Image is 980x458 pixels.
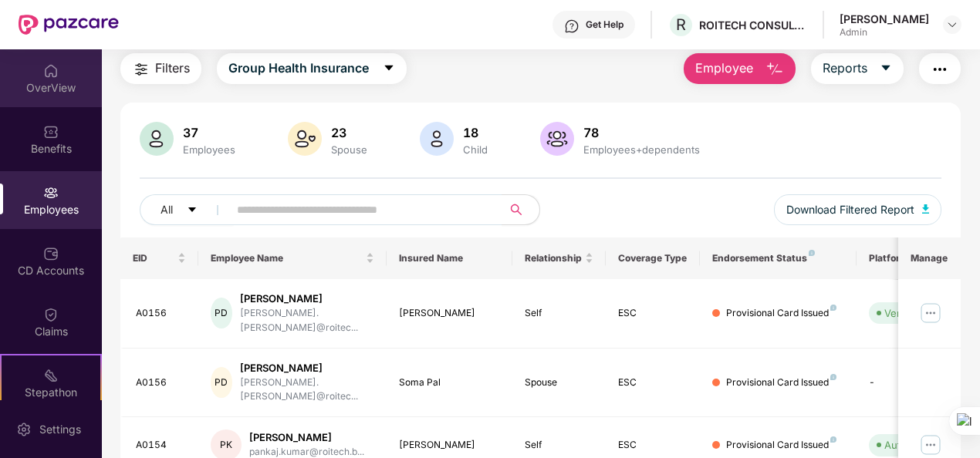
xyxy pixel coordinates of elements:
div: [PERSON_NAME].[PERSON_NAME]@roitec... [240,306,374,335]
span: caret-down [383,62,395,76]
img: svg+xml;base64,PHN2ZyBpZD0iSGVscC0zMngzMiIgeG1sbnM9Imh0dHA6Ly93d3cudzMub3JnLzIwMDAvc3ZnIiB3aWR0aD... [564,19,580,34]
div: ROITECH CONSULTING PRIVATE LIMITED [699,18,807,32]
th: Relationship [512,237,607,279]
div: [PERSON_NAME] [240,361,374,375]
div: Self [525,438,594,453]
div: Platform Status [869,252,954,264]
span: Filters [155,59,190,78]
div: Spouse [328,143,370,156]
img: svg+xml;base64,PHN2ZyB4bWxucz0iaHR0cDovL3d3dy53My5vcmcvMjAwMC9zdmciIHdpZHRoPSI4IiBoZWlnaHQ9IjgiIH... [830,436,836,443]
div: PD [211,367,231,398]
img: svg+xml;base64,PHN2ZyB4bWxucz0iaHR0cDovL3d3dy53My5vcmcvMjAwMC9zdmciIHhtbG5zOnhsaW5rPSJodHRwOi8vd3... [540,122,574,156]
div: Provisional Card Issued [726,438,836,453]
div: Employees+dependents [580,143,703,156]
span: Employee [695,59,753,78]
img: svg+xml;base64,PHN2ZyBpZD0iRHJvcGRvd24tMzJ4MzIiIHhtbG5zPSJodHRwOi8vd3d3LnczLm9yZy8yMDAwL3N2ZyIgd2... [946,19,958,31]
img: svg+xml;base64,PHN2ZyBpZD0iU2V0dGluZy0yMHgyMCIgeG1sbnM9Imh0dHA6Ly93d3cudzMub3JnLzIwMDAvc3ZnIiB3aW... [16,422,32,437]
div: 18 [460,125,491,140]
div: PD [211,298,231,328]
div: A0156 [136,375,187,390]
div: [PERSON_NAME] [399,438,500,453]
span: caret-down [187,204,198,217]
img: svg+xml;base64,PHN2ZyBpZD0iRW1wbG95ZWVzIiB4bWxucz0iaHR0cDovL3d3dy53My5vcmcvMjAwMC9zdmciIHdpZHRoPS... [43,185,59,200]
span: EID [133,252,175,264]
th: Manage [898,237,961,279]
div: A0154 [136,438,187,453]
div: [PERSON_NAME] [399,306,500,321]
div: Endorsement Status [712,252,844,264]
span: search [502,204,532,216]
div: Auto Verified [884,437,946,453]
span: Group Health Insurance [228,59,369,78]
div: Soma Pal [399,375,500,390]
img: svg+xml;base64,PHN2ZyB4bWxucz0iaHR0cDovL3d3dy53My5vcmcvMjAwMC9zdmciIHhtbG5zOnhsaW5rPSJodHRwOi8vd3... [922,204,930,214]
th: Employee Name [198,237,387,279]
img: svg+xml;base64,PHN2ZyB4bWxucz0iaHR0cDovL3d3dy53My5vcmcvMjAwMC9zdmciIHdpZHRoPSI4IiBoZWlnaHQ9IjgiIH... [809,250,815,256]
div: 37 [180,125,238,140]
div: ESC [618,375,688,390]
img: svg+xml;base64,PHN2ZyBpZD0iQmVuZWZpdHMiIHhtbG5zPSJodHRwOi8vd3d3LnczLm9yZy8yMDAwL3N2ZyIgd2lkdGg9Ij... [43,124,59,140]
img: New Pazcare Logo [19,15,119,35]
button: Group Health Insurancecaret-down [217,53,407,84]
img: svg+xml;base64,PHN2ZyBpZD0iQ0RfQWNjb3VudHMiIGRhdGEtbmFtZT0iQ0QgQWNjb3VudHMiIHhtbG5zPSJodHRwOi8vd3... [43,246,59,261]
button: Reportscaret-down [811,53,904,84]
img: manageButton [918,433,943,457]
button: Employee [684,53,796,84]
div: [PERSON_NAME] [240,291,374,306]
img: svg+xml;base64,PHN2ZyB4bWxucz0iaHR0cDovL3d3dy53My5vcmcvMjAwMC9zdmciIHdpZHRoPSIyMSIgaGVpZ2h0PSIyMC... [43,368,59,383]
div: ESC [618,306,688,321]
img: svg+xml;base64,PHN2ZyB4bWxucz0iaHR0cDovL3d3dy53My5vcmcvMjAwMC9zdmciIHdpZHRoPSIyNCIgaGVpZ2h0PSIyNC... [931,60,949,79]
img: svg+xml;base64,PHN2ZyB4bWxucz0iaHR0cDovL3d3dy53My5vcmcvMjAwMC9zdmciIHdpZHRoPSI4IiBoZWlnaHQ9IjgiIH... [830,374,836,380]
img: svg+xml;base64,PHN2ZyB4bWxucz0iaHR0cDovL3d3dy53My5vcmcvMjAwMC9zdmciIHdpZHRoPSIyNCIgaGVpZ2h0PSIyNC... [132,60,150,79]
div: Stepathon [2,385,100,400]
span: Reports [823,59,867,78]
button: Allcaret-down [140,194,234,225]
div: 23 [328,125,370,140]
div: ESC [618,438,688,453]
img: svg+xml;base64,PHN2ZyBpZD0iQ2xhaW0iIHhtbG5zPSJodHRwOi8vd3d3LnczLm9yZy8yMDAwL3N2ZyIgd2lkdGg9IjIwIi... [43,307,59,322]
div: [PERSON_NAME].[PERSON_NAME]@roitec... [240,375,374,405]
img: svg+xml;base64,PHN2ZyB4bWxucz0iaHR0cDovL3d3dy53My5vcmcvMjAwMC9zdmciIHhtbG5zOnhsaW5rPSJodHRwOi8vd3... [765,60,784,79]
span: R [676,15,686,34]
span: Employee Name [211,252,363,264]
div: Child [460,143,491,156]
img: svg+xml;base64,PHN2ZyB4bWxucz0iaHR0cDovL3d3dy53My5vcmcvMjAwMC9zdmciIHhtbG5zOnhsaW5rPSJodHRwOi8vd3... [420,122,454,156]
div: Provisional Card Issued [726,306,836,321]
img: svg+xml;base64,PHN2ZyBpZD0iSG9tZSIgeG1sbnM9Imh0dHA6Ly93d3cudzMub3JnLzIwMDAvc3ZnIiB3aWR0aD0iMjAiIG... [43,63,59,79]
td: - [857,349,966,418]
button: search [502,194,540,225]
div: Verified [884,305,921,321]
div: Get Help [586,19,623,31]
button: Download Filtered Report [774,194,942,225]
span: Relationship [525,252,583,264]
span: caret-down [880,62,892,76]
div: [PERSON_NAME] [840,12,929,26]
button: Filters [120,53,201,84]
img: svg+xml;base64,PHN2ZyB4bWxucz0iaHR0cDovL3d3dy53My5vcmcvMjAwMC9zdmciIHdpZHRoPSI4IiBoZWlnaHQ9IjgiIH... [830,305,836,311]
th: EID [120,237,199,279]
span: Download Filtered Report [786,201,914,218]
div: Self [525,306,594,321]
img: manageButton [918,301,943,325]
div: 78 [580,125,703,140]
div: Admin [840,26,929,39]
div: Spouse [525,375,594,390]
div: [PERSON_NAME] [249,430,364,445]
img: svg+xml;base64,PHN2ZyB4bWxucz0iaHR0cDovL3d3dy53My5vcmcvMjAwMC9zdmciIHhtbG5zOnhsaW5rPSJodHRwOi8vd3... [140,122,174,156]
span: All [161,201,173,218]
div: Settings [35,422,86,437]
th: Coverage Type [606,237,700,279]
div: A0156 [136,306,187,321]
div: Employees [180,143,238,156]
div: Provisional Card Issued [726,375,836,390]
th: Insured Name [387,237,512,279]
img: svg+xml;base64,PHN2ZyB4bWxucz0iaHR0cDovL3d3dy53My5vcmcvMjAwMC9zdmciIHhtbG5zOnhsaW5rPSJodHRwOi8vd3... [288,122,322,156]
